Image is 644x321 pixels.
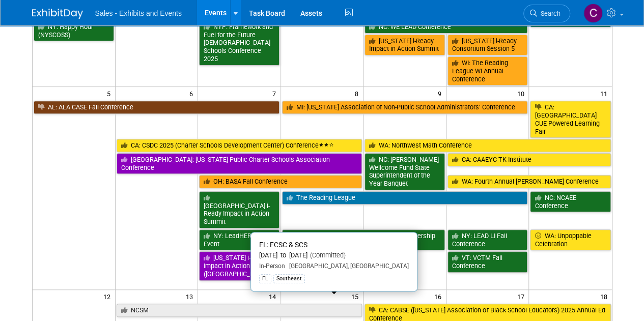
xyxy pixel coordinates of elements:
[433,290,446,303] span: 16
[34,20,114,41] a: NY: Happy Hour (NYSCOSS)
[188,87,198,100] span: 6
[268,290,281,303] span: 14
[530,229,610,250] a: WA: Unpoppable Celebration
[516,290,528,303] span: 17
[259,274,271,283] div: FL
[117,153,362,174] a: [GEOGRAPHIC_DATA]: [US_STATE] Public Charter Schools Association Conference
[282,191,528,205] a: The Reading League
[273,274,305,283] div: Southeast
[32,9,83,19] img: ExhibitDay
[199,229,279,250] a: NY: LeadHERship Event
[259,241,307,249] span: FL: FCSC & SCS
[447,56,528,85] a: WI: The Reading League WI Annual Conference
[530,191,610,212] a: NC: NCAEE Conference
[259,251,409,260] div: [DATE] to [DATE]
[516,87,528,100] span: 10
[199,191,279,228] a: [GEOGRAPHIC_DATA] i-Ready Impact in Action Summit
[34,101,279,114] a: AL: ALA CASE Fall Conference
[199,175,362,188] a: OH: BASA Fall Conference
[447,175,611,188] a: WA: Fourth Annual [PERSON_NAME] Conference
[185,290,198,303] span: 13
[271,87,281,100] span: 7
[307,251,346,259] span: (Committed)
[95,9,182,17] span: Sales - Exhibits and Events
[447,35,528,55] a: [US_STATE] i-Ready Consortium Session 5
[583,4,603,23] img: Christine Lurz
[199,251,279,280] a: [US_STATE] i-Ready Impact in Action Summit ([GEOGRAPHIC_DATA])
[365,139,610,152] a: WA: Northwest Math Conference
[365,153,445,190] a: NC: [PERSON_NAME] Wellcome Fund State Superintendent of the Year Banquet
[282,101,528,114] a: MI: [US_STATE] Association of Non-Public School Administrators’ Conference
[447,153,611,166] a: CA: CAAEYC TK Institute
[599,87,612,100] span: 11
[117,304,362,317] a: NCSM
[259,262,285,270] span: In-Person
[523,5,570,22] a: Search
[447,229,528,250] a: NY: LEAD LI Fall Conference
[530,101,610,138] a: CA: [GEOGRAPHIC_DATA] CUE Powered Learning Fair
[106,87,115,100] span: 5
[365,35,445,55] a: [US_STATE] i-Ready Impact in Action Summit
[350,290,363,303] span: 15
[285,262,409,270] span: [GEOGRAPHIC_DATA], [GEOGRAPHIC_DATA]
[447,251,528,272] a: VT: VCTM Fall Conference
[354,87,363,100] span: 8
[199,20,279,66] a: NYP: Framework and Fuel for the Future [DEMOGRAPHIC_DATA] Schools Conference 2025
[599,290,612,303] span: 18
[102,290,115,303] span: 12
[537,10,561,17] span: Search
[117,139,362,152] a: CA: CSDC 2025 (Charter Schools Development Center) Conference
[437,87,446,100] span: 9
[365,20,527,34] a: NC: WE LEAD Conference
